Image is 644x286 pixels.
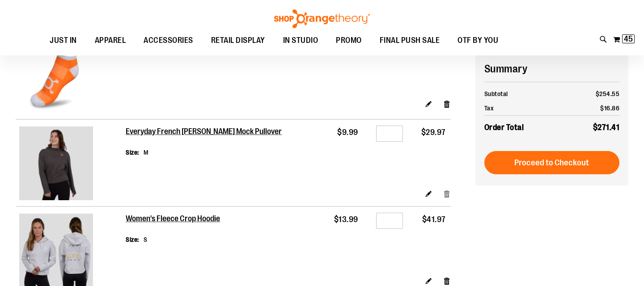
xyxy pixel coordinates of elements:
[144,148,148,157] dd: M
[600,105,619,112] span: $16.86
[95,30,126,50] span: APPAREL
[334,215,358,224] span: $13.99
[484,151,620,174] button: Proceed to Checkout
[514,158,589,168] span: Proceed to Checkout
[283,30,318,50] span: IN STUDIO
[484,121,524,134] strong: Order Total
[421,128,446,137] span: $29.97
[144,30,193,50] span: ACCESSORIES
[19,39,93,113] img: Orangetheory Sock
[596,90,620,97] span: $254.55
[19,39,122,115] a: Orangetheory Sock
[144,235,148,244] dd: S
[211,30,265,50] span: RETAIL DISPLAY
[380,30,440,50] span: FINAL PUSH SALE
[126,214,221,224] a: Women's Fleece Crop Hoodie
[41,30,86,51] a: JUST IN
[126,127,284,137] a: Everyday French [PERSON_NAME] Mock Pullover
[126,148,139,157] dt: Size
[443,276,451,286] a: Remove item
[593,123,620,132] span: $271.41
[19,126,122,202] a: Everyday French Terry Crop Mock Pullover
[458,30,498,50] span: OTF BY YOU
[50,30,77,50] span: JUST IN
[484,87,564,101] th: Subtotal
[624,34,633,43] span: 45
[327,30,371,51] a: PROMO
[422,215,446,224] span: $41.97
[86,30,135,51] a: APPAREL
[274,30,327,51] a: IN STUDIO
[484,61,620,76] h2: Summary
[371,30,449,51] a: FINAL PUSH SALE
[19,126,93,200] img: Everyday French Terry Crop Mock Pullover
[135,30,202,51] a: ACCESSORIES
[202,30,274,51] a: RETAIL DISPLAY
[336,30,362,50] span: PROMO
[449,30,507,51] a: OTF BY YOU
[443,189,451,198] a: Remove item
[126,235,139,244] dt: Size
[484,101,564,116] th: Tax
[273,9,371,28] img: Shop Orangetheory
[443,99,451,109] a: Remove item
[337,128,358,137] span: $9.99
